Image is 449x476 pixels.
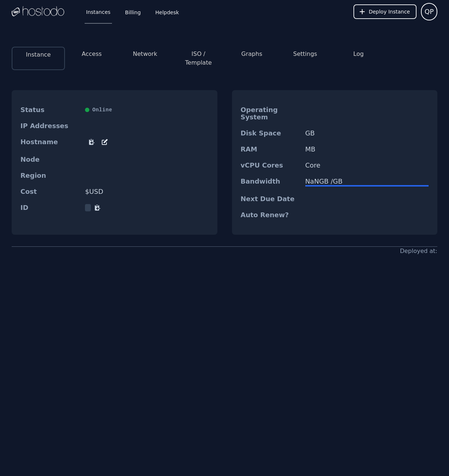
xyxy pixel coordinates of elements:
div: NaN GB / GB [305,178,429,185]
button: User menu [421,3,437,20]
dt: Hostname [20,138,79,147]
dd: MB [305,146,429,153]
button: Access [82,50,102,58]
dt: Region [20,172,79,179]
dd: GB [305,130,429,137]
button: Graphs [241,50,262,58]
dt: Node [20,156,79,163]
dt: Status [20,106,79,114]
button: Deploy Instance [353,4,417,19]
div: Online [85,106,208,114]
dt: ID [20,204,79,211]
dd: $ USD [85,188,208,195]
dt: vCPU Cores [241,162,299,169]
dt: Disk Space [241,130,299,137]
button: Log [353,50,364,58]
dt: Auto Renew? [241,211,299,219]
button: Instance [26,50,51,59]
dt: Cost [20,188,79,195]
button: Network [133,50,157,58]
button: Settings [293,50,317,58]
dt: IP Addresses [20,122,79,130]
span: Deploy Instance [369,8,410,15]
dt: RAM [241,146,299,153]
dd: Core [305,162,429,169]
div: Deployed at: [400,247,437,256]
img: Logo [12,6,64,17]
span: QP [425,7,434,17]
dt: Next Due Date [241,195,299,203]
dt: Bandwidth [241,178,299,187]
dt: Operating System [241,106,299,121]
button: ISO / Template [178,50,219,67]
